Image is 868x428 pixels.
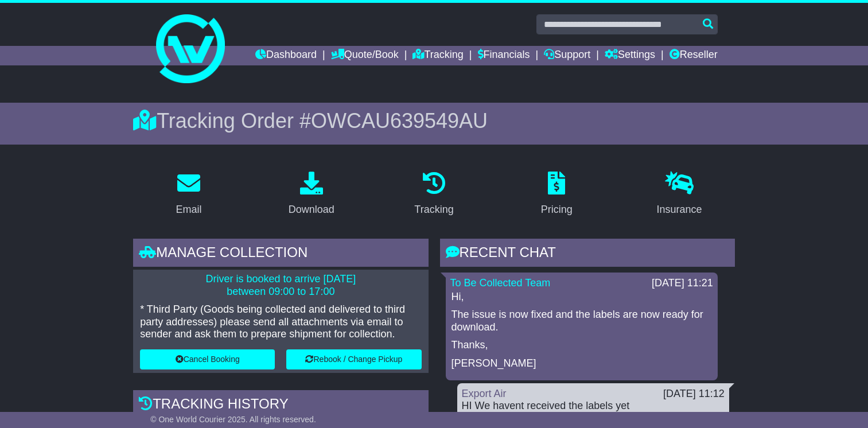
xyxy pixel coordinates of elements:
div: [DATE] 11:21 [652,277,713,290]
p: * Third Party (Goods being collected and delivered to third party addresses) please send all atta... [140,304,421,341]
a: Quote/Book [331,46,399,65]
a: Support [544,46,590,65]
div: RECENT CHAT [440,239,735,270]
p: The issue is now fixed and the labels are now ready for download. [451,309,712,333]
div: Insurance [656,202,702,217]
a: Insurance [649,168,709,221]
a: Tracking [407,168,461,221]
a: Settings [605,46,655,65]
a: Download [281,168,342,221]
div: HI We havent received the labels yet [462,400,725,413]
p: Hi, [451,291,712,304]
p: Driver is booked to arrive [DATE] between 09:00 to 17:00 [140,273,421,298]
span: © One World Courier 2025. All rights reserved. [150,415,316,424]
div: Manage collection [133,239,428,270]
a: Email [169,168,209,221]
div: [DATE] 11:12 [663,388,725,400]
span: OWCAU639549AU [311,109,488,133]
button: Cancel Booking [140,349,275,369]
div: Pricing [541,202,573,217]
div: Tracking Order # [133,108,735,133]
div: Email [176,202,202,217]
div: Tracking [414,202,453,217]
p: [PERSON_NAME] [451,357,712,370]
a: To Be Collected Team [450,277,551,289]
div: Tracking history [133,390,428,421]
a: Export Air [462,388,507,399]
p: Thanks, [451,339,712,352]
a: Dashboard [255,46,317,65]
a: Pricing [534,168,580,221]
div: Download [289,202,334,217]
button: Rebook / Change Pickup [286,349,421,369]
a: Tracking [412,46,463,65]
a: Reseller [670,46,718,65]
a: Financials [478,46,530,65]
